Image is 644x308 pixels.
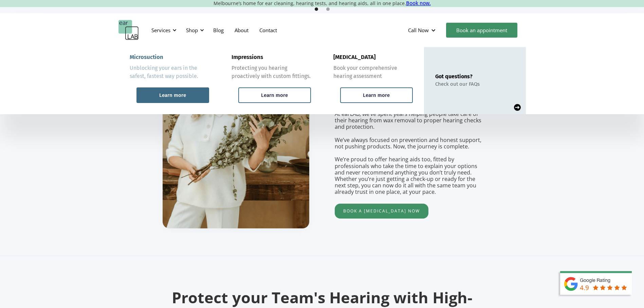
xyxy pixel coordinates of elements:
[363,92,390,98] div: Learn more
[186,27,198,34] div: Shop
[326,7,330,11] div: Show slide 2 of 2
[130,64,209,80] div: Unblocking your ears in the safest, fastest way possible.
[322,47,424,114] a: [MEDICAL_DATA]Book your comprehensive hearing assessmentLearn more
[261,92,288,98] div: Learn more
[159,92,186,98] div: Learn more
[254,20,282,40] a: Contact
[232,54,263,61] div: Impressions
[435,73,480,80] div: Got questions?
[118,20,139,40] a: home
[335,111,481,195] p: At earLAB, we’ve spent years helping people take care of their hearing from wax removal to proper...
[446,23,517,38] a: Book an appointment
[435,81,480,87] div: Check out our FAQs
[335,204,428,219] a: Book a [MEDICAL_DATA] now
[147,20,179,40] div: Services
[229,20,254,40] a: About
[118,47,220,114] a: MicrosuctionUnblocking your ears in the safest, fastest way possible.Learn more
[333,64,413,80] div: Book your comprehensive hearing assessment
[315,7,318,11] div: Show slide 1 of 2
[232,64,311,80] div: Protecting you hearing proactively with custom fittings.
[403,20,443,40] div: Call Now
[424,47,526,114] a: Got questions?Check out our FAQs
[333,54,375,61] div: [MEDICAL_DATA]
[208,20,229,40] a: Blog
[408,27,429,34] div: Call Now
[151,27,170,34] div: Services
[220,47,322,114] a: ImpressionsProtecting you hearing proactively with custom fittings.Learn more
[130,54,163,61] div: Microsuction
[182,20,206,40] div: Shop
